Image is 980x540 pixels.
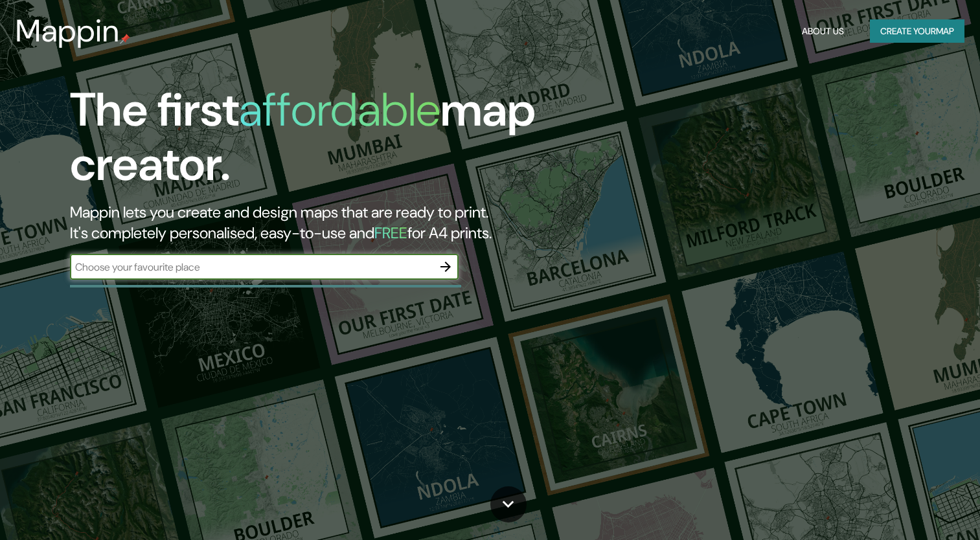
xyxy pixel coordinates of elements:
[70,83,560,202] h1: The first map creator.
[70,202,560,243] h2: Mappin lets you create and design maps that are ready to print. It's completely personalised, eas...
[797,19,849,43] button: About Us
[70,260,433,275] input: Choose your favourite place
[239,80,440,140] h1: affordable
[16,13,120,49] h3: Mappin
[870,19,964,43] button: Create yourmap
[120,34,130,44] img: mappin-pin
[374,223,407,243] h5: FREE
